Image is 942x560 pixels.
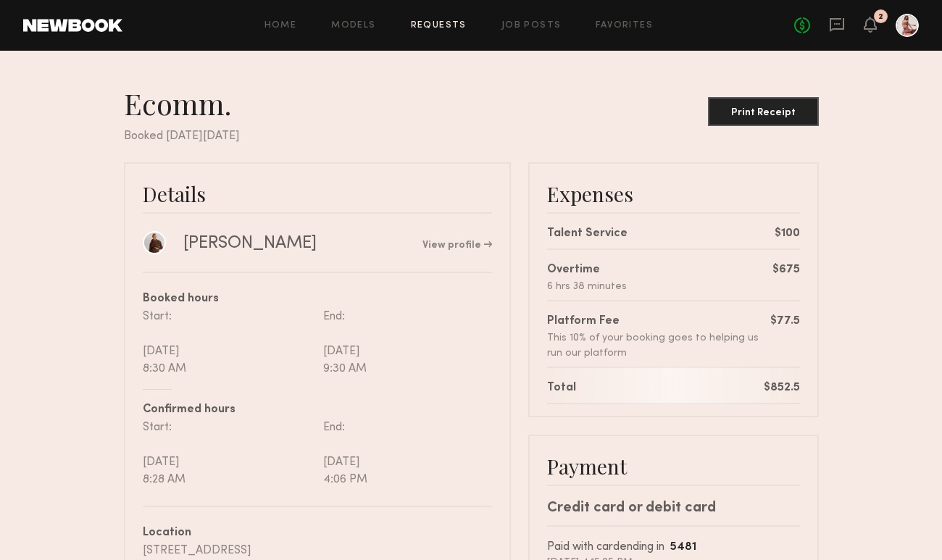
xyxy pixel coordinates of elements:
[596,21,653,30] a: Favorites
[143,419,317,488] div: Start: [DATE] 8:28 AM
[264,21,297,30] a: Home
[143,525,492,542] div: Location
[547,380,576,397] div: Total
[547,498,800,519] div: Credit card or debit card
[547,313,770,330] div: Platform Fee
[501,21,562,30] a: Job Posts
[411,21,467,30] a: Requests
[124,128,819,145] div: Booked [DATE][DATE]
[770,313,800,330] div: $77.5
[772,262,800,279] div: $675
[183,233,317,254] div: [PERSON_NAME]
[670,542,696,553] b: 5481
[124,85,243,122] div: Ecomm.
[317,419,492,488] div: End: [DATE] 4:06 PM
[547,181,800,206] div: Expenses
[331,21,375,30] a: Models
[764,380,800,397] div: $852.5
[708,97,819,126] button: Print Receipt
[143,308,317,377] div: Start: [DATE] 8:30 AM
[714,108,813,118] div: Print Receipt
[143,291,492,308] div: Booked hours
[143,181,492,206] div: Details
[547,262,627,279] div: Overtime
[547,225,628,243] div: Talent Service
[143,542,492,559] div: [STREET_ADDRESS]
[422,241,492,251] a: View profile
[143,401,492,419] div: Confirmed hours
[547,330,770,361] div: This 10% of your booking goes to helping us run our platform
[878,13,883,21] div: 2
[547,454,800,479] div: Payment
[317,308,492,377] div: End: [DATE] 9:30 AM
[775,225,800,243] div: $100
[547,538,800,556] div: Paid with card ending in
[547,279,627,294] div: 6 hrs 38 minutes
